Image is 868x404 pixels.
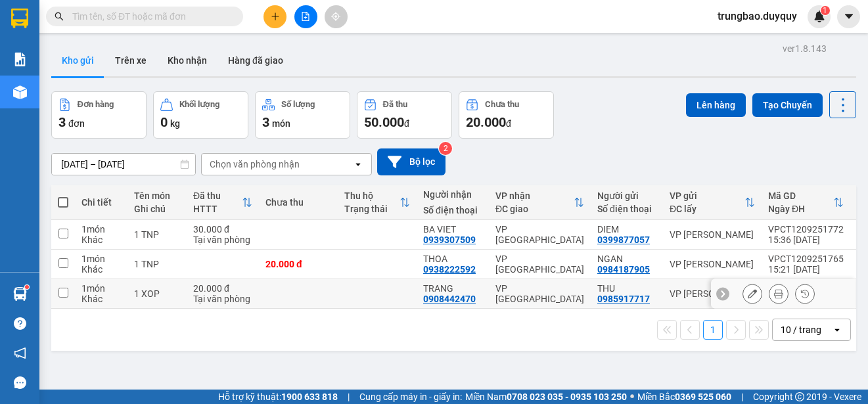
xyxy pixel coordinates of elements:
strong: 0708 023 035 - 0935 103 250 [507,392,627,402]
div: 0399877057 [11,58,118,77]
img: warehouse-icon [13,287,27,301]
div: 20.000 đ [193,283,252,294]
div: HTTT [193,204,242,214]
th: Toggle SortBy [338,185,417,220]
div: Số lượng [281,100,315,109]
div: 0399877057 [597,235,650,245]
div: 0985917717 [597,294,650,304]
svg: open [832,325,842,335]
div: Tại văn phòng [193,294,252,304]
div: DIEM [11,43,118,58]
button: Chưa thu20.000đ [459,91,554,139]
span: Cước rồi : [10,86,58,100]
div: Sửa đơn hàng [742,284,762,303]
div: Khác [81,264,121,275]
div: 1 TNP [134,229,180,240]
button: Số lượng3món [255,91,350,139]
span: 3 [58,114,66,130]
div: Trạng thái [344,204,400,214]
div: VP [PERSON_NAME] [670,229,755,240]
div: Ghi chú [134,204,180,214]
span: 50.000 [364,114,404,130]
button: Tạo Chuyến [752,93,823,117]
div: Đã thu [193,191,242,201]
th: Toggle SortBy [187,185,259,220]
img: solution-icon [13,53,27,66]
img: icon-new-feature [813,11,825,22]
sup: 1 [821,6,830,15]
div: 0939307509 [423,235,476,245]
div: VPCT1209251772 [768,224,844,235]
button: plus [263,5,286,28]
div: 0939307509 [127,58,262,77]
span: đ [506,118,511,129]
div: Khối lượng [179,100,219,109]
span: message [14,376,26,389]
div: VPCT1209251765 [768,254,844,264]
span: Miền Bắc [637,390,731,404]
div: Chọn văn phòng nhận [210,158,300,171]
div: VP [GEOGRAPHIC_DATA] [127,11,262,43]
div: VP [PERSON_NAME] [670,259,755,269]
svg: open [353,159,363,169]
div: Tên món [134,191,180,201]
div: 0908442470 [423,294,476,304]
div: 30.000 [10,85,120,101]
div: Chưa thu [485,100,519,109]
button: file-add [294,5,317,28]
span: | [348,390,350,404]
div: 1 món [81,224,121,235]
span: file-add [301,12,310,21]
div: VP nhận [495,191,574,201]
div: Người nhận [423,189,482,200]
span: question-circle [14,317,26,330]
input: Select a date range. [52,154,195,175]
div: DIEM [597,224,656,235]
span: trungbao.duyquy [707,8,808,24]
div: BA VIET [423,224,482,235]
div: 1 món [81,283,121,294]
div: VP [GEOGRAPHIC_DATA] [495,283,584,304]
span: 1 [823,6,827,15]
div: Ngày ĐH [768,204,833,214]
strong: 0369 525 060 [675,392,731,402]
img: warehouse-icon [13,85,27,99]
div: THU [597,283,656,294]
span: plus [271,12,280,21]
div: 30.000 đ [193,224,252,235]
span: đ [404,118,409,129]
div: VP [GEOGRAPHIC_DATA] [495,254,584,275]
sup: 2 [439,142,452,155]
span: copyright [795,392,804,401]
button: caret-down [837,5,860,28]
div: 20.000 đ [265,259,331,269]
sup: 1 [25,285,29,289]
span: Nhận: [127,12,158,26]
div: 15:36 [DATE] [768,235,844,245]
div: Khác [81,235,121,245]
div: Mã GD [768,191,833,201]
span: đơn [68,118,85,129]
button: Kho nhận [157,45,217,76]
span: ⚪️ [630,394,634,399]
button: Bộ lọc [377,148,445,175]
button: Đơn hàng3đơn [51,91,147,139]
span: 3 [262,114,269,130]
button: Kho gửi [51,45,104,76]
div: BA VIET [127,43,262,58]
div: Thu hộ [344,191,400,201]
span: 20.000 [466,114,506,130]
div: ĐC lấy [670,204,744,214]
span: Gửi: [11,12,32,26]
div: Đơn hàng [78,100,114,109]
div: Số điện thoại [423,205,482,215]
strong: 1900 633 818 [281,392,338,402]
div: VP [GEOGRAPHIC_DATA] [495,224,584,245]
span: kg [170,118,180,129]
div: 0984187905 [597,264,650,275]
span: caret-down [843,11,855,22]
div: Chưa thu [265,197,331,208]
button: Hàng đã giao [217,45,294,76]
span: search [55,12,64,21]
div: VP [PERSON_NAME] [11,11,118,43]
